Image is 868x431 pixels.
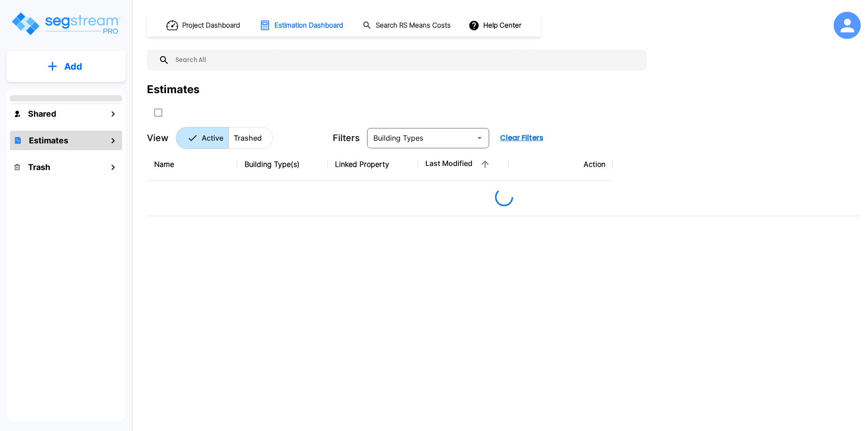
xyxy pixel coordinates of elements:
div: Platform [176,127,273,149]
button: Help Center [467,17,525,34]
button: Estimation Dashboard [256,16,348,35]
button: Search RS Means Costs [359,17,456,34]
p: Trashed [234,133,262,143]
button: Clear Filters [496,129,547,147]
button: SelectAll [149,104,167,122]
h1: Estimation Dashboard [274,20,343,31]
h1: Shared [28,108,56,120]
th: Linked Property [328,148,418,181]
button: Open [473,132,486,144]
input: Search All [170,50,642,71]
input: Building Types [370,132,472,144]
img: Logo [10,11,121,37]
p: Active [202,133,223,143]
button: Project Dashboard [163,15,245,35]
button: Add [6,53,126,80]
h1: Trash [28,161,50,173]
th: Building Type(s) [237,148,328,181]
p: Filters [333,131,360,145]
h1: Project Dashboard [182,20,240,31]
th: Action [509,148,613,181]
p: Add [64,60,82,73]
button: Trashed [228,127,273,149]
div: Estimates [147,81,199,98]
h1: Search RS Means Costs [376,20,451,31]
button: Active [176,127,229,149]
p: View [147,131,169,145]
h1: Estimates [29,134,68,147]
th: Last Modified [418,148,509,181]
div: Name [154,159,230,170]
